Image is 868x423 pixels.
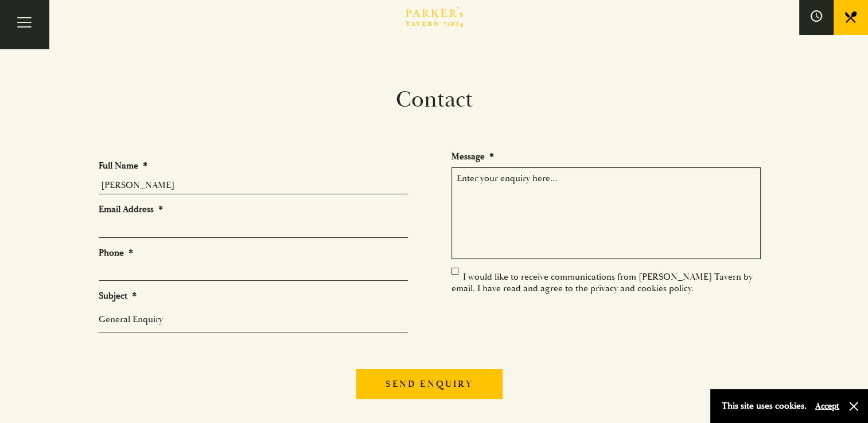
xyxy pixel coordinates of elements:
[722,398,807,414] p: This site uses cookies.
[815,401,839,412] button: Accept
[356,369,502,399] input: Send enquiry
[99,160,147,172] label: Full Name
[848,401,859,412] button: Close and accept
[99,203,163,216] label: Email Address
[99,290,137,302] label: Subject
[90,86,779,113] h1: Contact
[451,151,494,163] label: Message
[99,247,133,259] label: Phone
[451,303,626,348] iframe: reCAPTCHA
[451,271,753,294] label: I would like to receive communications from [PERSON_NAME] Tavern by email. I have read and agree ...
